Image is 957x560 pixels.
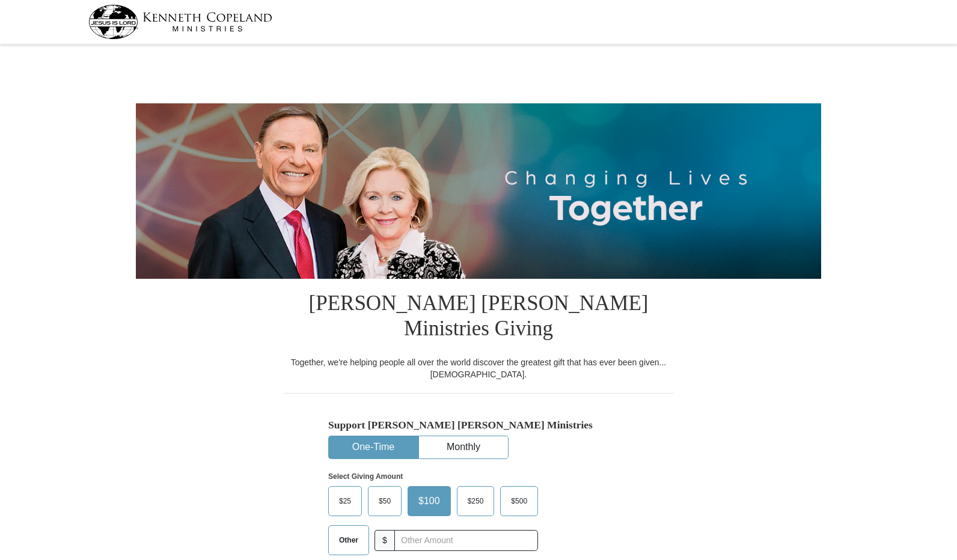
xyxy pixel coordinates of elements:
span: $100 [412,492,446,510]
span: $25 [333,492,357,510]
span: $250 [462,492,490,510]
span: $500 [505,492,533,510]
img: kcm-header-logo.svg [88,5,272,39]
span: Other [333,531,364,549]
strong: Select Giving Amount [328,472,403,481]
h1: [PERSON_NAME] [PERSON_NAME] Ministries Giving [283,279,674,356]
button: Monthly [419,436,508,458]
button: One-Time [329,436,418,458]
div: Together, we're helping people all over the world discover the greatest gift that has ever been g... [283,356,674,380]
input: Other Amount [394,530,538,551]
span: $ [375,530,395,551]
h5: Support [PERSON_NAME] [PERSON_NAME] Ministries [328,419,629,431]
span: $50 [373,492,397,510]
